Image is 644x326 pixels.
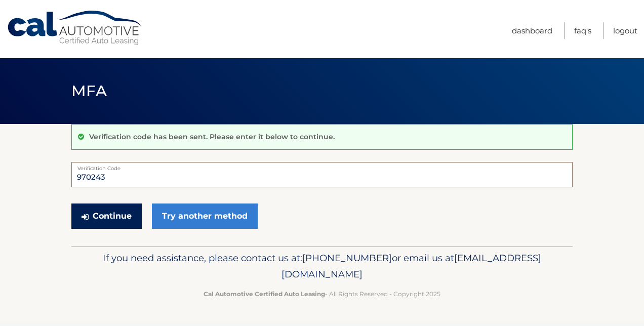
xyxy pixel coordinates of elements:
[281,252,541,280] span: [EMAIL_ADDRESS][DOMAIN_NAME]
[613,22,637,39] a: Logout
[302,252,392,264] span: [PHONE_NUMBER]
[71,81,107,100] span: MFA
[512,22,552,39] a: Dashboard
[152,203,258,229] a: Try another method
[71,203,142,229] button: Continue
[7,10,143,46] a: Cal Automotive
[89,132,335,141] p: Verification code has been sent. Please enter it below to continue.
[204,290,325,298] strong: Cal Automotive Certified Auto Leasing
[78,289,566,299] p: - All Rights Reserved - Copyright 2025
[71,162,573,187] input: Verification Code
[78,250,566,282] p: If you need assistance, please contact us at: or email us at
[574,22,591,39] a: FAQ's
[71,162,573,170] label: Verification Code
